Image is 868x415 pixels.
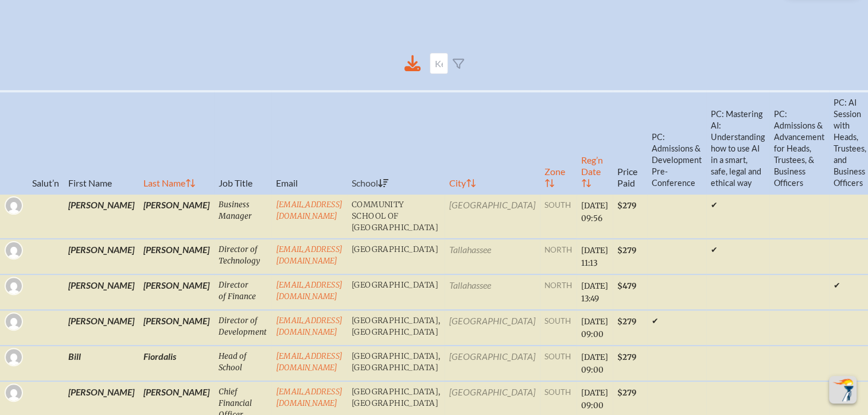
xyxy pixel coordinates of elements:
td: Director of Development [214,310,271,346]
td: Business Manager [214,194,271,239]
span: [DATE] 13:49 [581,281,608,304]
th: Reg’n Date [577,91,613,194]
span: [DATE] 11:13 [581,246,608,268]
th: Email [271,91,347,194]
td: [PERSON_NAME] [64,194,139,239]
td: [GEOGRAPHIC_DATA] [445,194,540,239]
td: south [540,194,577,239]
a: [EMAIL_ADDRESS][DOMAIN_NAME] [276,387,342,408]
span: $279 [617,246,636,255]
span: [DATE] 09:00 [581,388,608,410]
input: Keyword Filter [430,53,448,74]
span: $279 [617,352,636,362]
td: [PERSON_NAME] [139,310,214,346]
span: $279 [617,317,636,327]
td: [PERSON_NAME] [139,274,214,310]
img: Gravatar [6,349,22,365]
img: Gravatar [6,278,22,294]
span: ✔ [711,245,718,255]
td: Tallahassee [445,274,540,310]
img: Gravatar [6,242,22,258]
td: south [540,310,577,346]
span: [DATE] 09:00 [581,317,608,339]
th: Last Name [139,91,214,194]
a: [EMAIL_ADDRESS][DOMAIN_NAME] [276,351,342,373]
td: [GEOGRAPHIC_DATA] [445,310,540,346]
td: [GEOGRAPHIC_DATA] [445,346,540,381]
img: To the top [831,378,854,401]
td: south [540,346,577,381]
td: north [540,239,577,274]
td: [GEOGRAPHIC_DATA] [347,239,445,274]
div: Download to CSV [404,55,421,72]
img: Gravatar [6,197,22,214]
th: Salut’n [28,91,64,194]
span: [DATE] 09:56 [581,201,608,223]
td: [PERSON_NAME] [64,310,139,346]
button: Scroll Top [829,376,857,404]
td: [PERSON_NAME] [139,194,214,239]
img: Gravatar [6,313,22,329]
span: $279 [617,201,636,211]
td: [GEOGRAPHIC_DATA], [GEOGRAPHIC_DATA] [347,310,445,346]
span: ✔ [652,316,659,326]
a: [EMAIL_ADDRESS][DOMAIN_NAME] [276,200,342,221]
img: Gravatar [6,385,22,401]
td: [GEOGRAPHIC_DATA], [GEOGRAPHIC_DATA] [347,346,445,381]
td: [PERSON_NAME] [64,239,139,274]
td: Director of Finance [214,274,271,310]
th: PC: Admissions & Advancement for Heads, Trustees, & Business Officers [769,91,829,194]
td: [GEOGRAPHIC_DATA] [347,274,445,310]
a: [EMAIL_ADDRESS][DOMAIN_NAME] [276,316,342,337]
a: [EMAIL_ADDRESS][DOMAIN_NAME] [276,245,342,266]
td: [PERSON_NAME] [64,274,139,310]
th: First Name [64,91,139,194]
th: Price Paid [613,91,647,194]
a: [EMAIL_ADDRESS][DOMAIN_NAME] [276,280,342,301]
th: Job Title [214,91,271,194]
span: $279 [617,388,636,398]
td: Community School of [GEOGRAPHIC_DATA] [347,194,445,239]
span: ✔ [711,200,718,210]
td: north [540,274,577,310]
td: Fiordalis [139,346,214,381]
td: Tallahassee [445,239,540,274]
td: [PERSON_NAME] [139,239,214,274]
td: Bill [64,346,139,381]
td: Director of Technology [214,239,271,274]
span: ✔ [834,280,840,290]
th: Zone [540,91,577,194]
th: PC: Mastering AI: Understanding how to use AI in a smart, safe, legal and ethical way [706,91,769,194]
th: City [445,91,540,194]
span: $479 [617,281,636,291]
td: Head of School [214,346,271,381]
th: PC: Admissions & Development Pre-Conference [647,91,706,194]
span: [DATE] 09:00 [581,352,608,375]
